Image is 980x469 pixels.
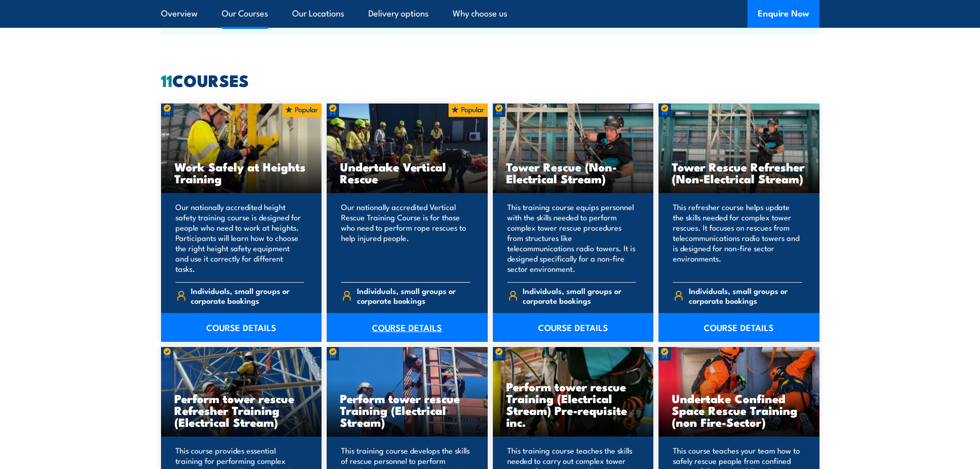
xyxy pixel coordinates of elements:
a: COURSE DETAILS [493,313,654,342]
a: COURSE DETAILS [658,313,819,342]
p: This refresher course helps update the skills needed for complex tower rescues. It focuses on res... [673,202,802,274]
h3: Work Safely at Heights Training [174,161,309,184]
h3: Tower Rescue (Non-Electrical Stream) [506,161,640,184]
span: Individuals, small groups or corporate bookings [191,286,304,305]
h3: Perform tower rescue Refresher Training (Electrical Stream) [174,392,309,428]
span: Individuals, small groups or corporate bookings [357,286,470,305]
h3: Perform tower rescue Training (Electrical Stream) [340,392,474,428]
a: COURSE DETAILS [161,313,322,342]
span: Individuals, small groups or corporate bookings [523,286,636,305]
p: Our nationally accredited height safety training course is designed for people who need to work a... [175,202,305,274]
a: COURSE DETAILS [327,313,488,342]
h3: Undertake Confined Space Rescue Training (non Fire-Sector) [672,392,806,428]
h3: Perform tower rescue Training (Electrical Stream) Pre-requisite inc. [506,380,640,428]
p: Our nationally accredited Vertical Rescue Training Course is for those who need to perform rope r... [341,202,470,274]
h3: Tower Rescue Refresher (Non-Electrical Stream) [672,161,806,184]
h3: Undertake Vertical Rescue [340,161,474,184]
strong: 11 [161,67,172,93]
span: Individuals, small groups or corporate bookings [689,286,802,305]
p: This training course equips personnel with the skills needed to perform complex tower rescue proc... [507,202,636,274]
h2: COURSES [161,73,819,87]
